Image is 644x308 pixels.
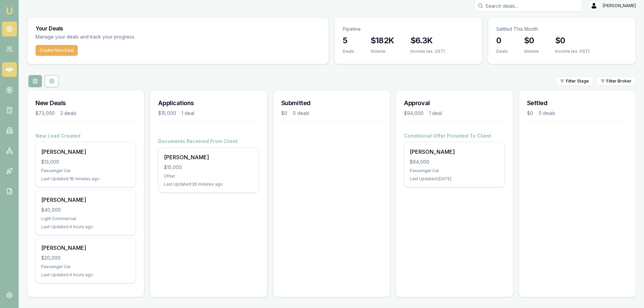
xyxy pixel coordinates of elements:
[158,138,259,145] h4: Documents Received From Client
[281,110,287,117] div: $0
[404,98,504,108] h3: Approval
[404,133,504,139] h4: Conditional Offer Provided To Client
[41,196,130,204] div: [PERSON_NAME]
[41,148,130,156] div: [PERSON_NAME]
[524,49,539,54] div: Volume
[41,244,130,252] div: [PERSON_NAME]
[410,148,499,156] div: [PERSON_NAME]
[410,35,445,46] h3: $6.3K
[596,76,636,86] button: Filter Broker
[281,98,382,108] h3: Submitted
[41,168,130,173] div: Passenger Car
[158,98,259,108] h3: Applications
[35,110,55,117] div: $73,000
[524,35,539,46] h3: $0
[343,49,354,54] div: Deals
[496,26,627,32] p: Settled This Month
[371,49,394,54] div: Volume
[566,78,589,84] span: Filter Stage
[35,98,136,108] h3: New Deals
[496,49,508,54] div: Deals
[41,207,130,213] div: $40,000
[555,49,590,54] div: Income (ex. GST)
[410,168,499,173] div: Passenger Car
[527,110,533,117] div: $0
[496,35,508,46] h3: 0
[41,176,130,182] div: Last Updated: 18 minutes ago
[555,35,590,46] h3: $0
[606,78,631,84] span: Filter Broker
[293,110,309,117] div: 0 deals
[5,7,14,15] img: emu-icon-u.png
[410,49,445,54] div: Income (ex. GST)
[410,176,499,182] div: Last Updated: [DATE]
[343,35,354,46] h3: 5
[555,76,593,86] button: Filter Stage
[603,3,636,8] span: [PERSON_NAME]
[41,159,130,165] div: $13,000
[35,33,209,41] p: Manage your deals and track your progress.
[164,153,253,161] div: [PERSON_NAME]
[60,110,76,117] div: 3 deals
[539,110,555,117] div: 0 deals
[164,173,253,179] div: Other
[182,110,194,117] div: 1 deal
[158,110,176,117] div: $15,000
[41,272,130,278] div: Last Updated: 4 hours ago
[429,110,442,117] div: 1 deal
[404,110,424,117] div: $94,000
[41,255,130,261] div: $20,000
[35,26,320,31] h3: Your Deals
[35,133,136,139] h4: New Lead Created
[35,45,78,56] button: Create New Deal
[343,26,474,32] p: Pipeline
[527,98,627,108] h3: Settled
[164,164,253,171] div: $15,000
[410,159,499,165] div: $94,000
[41,216,130,221] div: Light Commercial
[164,182,253,187] div: Last Updated: 26 minutes ago
[41,224,130,230] div: Last Updated: 4 hours ago
[41,264,130,269] div: Passenger Car
[371,35,394,46] h3: $182K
